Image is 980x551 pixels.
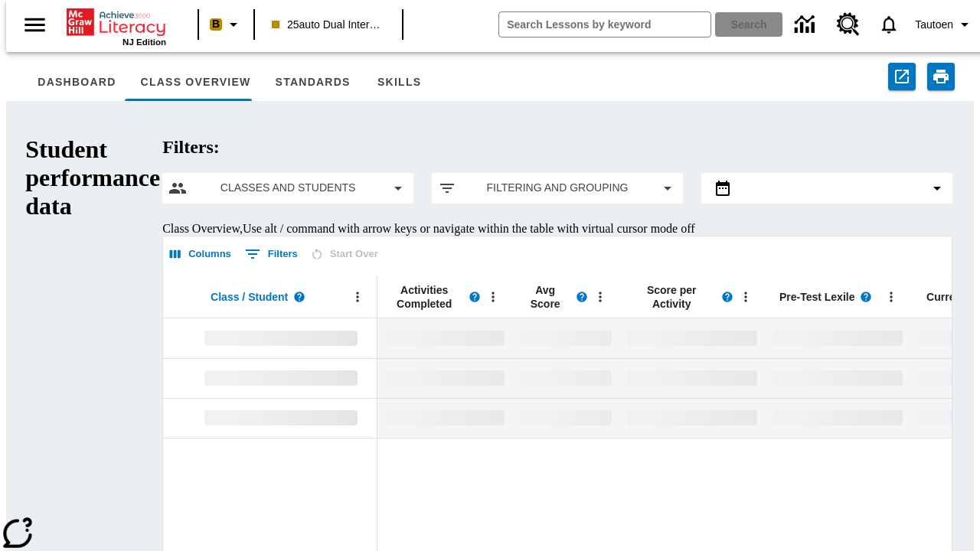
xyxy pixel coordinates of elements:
button: Apply filters menu item [438,179,677,197]
button: Open Menu [589,285,612,308]
button: Open Menu [880,285,903,308]
button: Standards [263,64,363,101]
span: Activities Completed [385,283,463,311]
button: Read more about Score per Activity [716,285,739,308]
button: Boost Class color is peach. Change class color [204,11,249,38]
button: Open side menu [12,2,57,47]
div: No Data, [512,398,619,438]
a: Notifications [869,5,909,44]
div: No Data, [377,398,512,438]
span: Classes and Students [199,180,377,196]
button: Class Overview [129,64,263,101]
button: Select the date range menu item [707,179,946,197]
span: 25auto Dual International [272,17,385,33]
button: Profile/Settings [909,11,980,38]
span: Filtering and Grouping [469,180,646,196]
div: Class Overview , Use alt / command with arrow keys or navigate within the table with virtual curs... [162,222,952,236]
h2: Filters: [162,137,952,158]
div: No Data, [512,318,619,358]
button: Print [927,63,955,90]
button: Open Menu [734,285,757,308]
span: Tautoen [915,17,953,33]
button: Open Menu [346,285,369,308]
span: Class / Student [211,290,288,304]
a: Resource Center, Will open in new tab [828,4,869,45]
button: Export to CSV [888,63,916,90]
span: NJ Edition [122,37,166,47]
button: Skills [363,64,436,101]
span: B [212,15,220,34]
span: Pre-Test Lexile [779,290,855,304]
div: No Data, [377,358,512,398]
button: Show filters [241,242,302,266]
svg: Collapse Date Range Filter [928,179,946,197]
button: Read more about Activities Completed [463,285,486,308]
span: Score per Activity [627,283,716,311]
button: Dashboard [25,64,128,101]
button: Open Menu [482,285,505,308]
span: Avg Score [520,283,570,311]
button: Select classes and students menu item [168,179,407,197]
button: Read more about Class / Student [288,285,311,308]
div: Home [67,5,166,47]
button: Read more about Pre-Test Lexile [854,285,877,308]
div: No Data, [512,358,619,398]
button: Select columns [166,243,235,266]
a: Data Center [786,4,828,46]
input: search field [499,12,710,37]
div: No Data, [377,318,512,358]
button: Read more about the Average score [570,285,593,308]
